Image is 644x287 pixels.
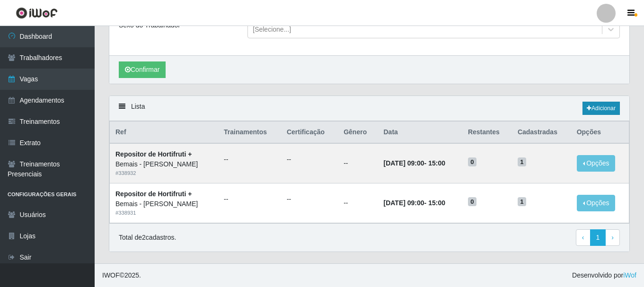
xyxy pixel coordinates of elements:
button: Confirmar [119,61,166,78]
ul: -- [224,155,275,165]
a: 1 [590,229,606,246]
th: Cadastradas [512,122,571,144]
time: 15:00 [428,199,445,207]
div: # 338931 [115,209,212,217]
strong: Repositor de Hortifruti + [115,150,192,158]
th: Restantes [462,122,512,144]
span: Desenvolvido por [572,270,636,280]
div: Bemais - [PERSON_NAME] [115,199,212,209]
span: © 2025 . [102,270,141,280]
td: -- [338,183,378,223]
time: [DATE] 09:00 [383,199,424,207]
th: Trainamentos [218,122,281,144]
time: 15:00 [428,159,445,167]
th: Data [378,122,462,144]
span: IWOF [102,271,120,279]
strong: Repositor de Hortifruti + [115,190,192,198]
td: -- [338,143,378,183]
th: Opções [571,122,629,144]
span: ‹ [582,234,584,241]
button: Opções [577,195,616,211]
p: Total de 2 cadastros. [119,233,176,243]
div: Bemais - [PERSON_NAME] [115,159,212,169]
div: [Selecione...] [253,25,291,35]
span: 0 [468,197,476,207]
div: Lista [109,96,629,121]
ul: -- [287,155,332,165]
ul: -- [287,194,332,204]
nav: pagination [576,229,620,246]
a: Adicionar [582,102,620,115]
span: › [611,234,614,241]
ul: -- [224,194,275,204]
th: Certificação [281,122,338,144]
a: Next [605,229,620,246]
span: 0 [468,157,476,167]
a: Previous [576,229,591,246]
span: 1 [518,197,526,207]
strong: - [383,199,445,207]
img: CoreUI Logo [16,7,58,19]
th: Ref [110,122,219,144]
th: Gênero [338,122,378,144]
div: # 338932 [115,169,212,177]
time: [DATE] 09:00 [383,159,424,167]
span: 1 [518,157,526,167]
strong: - [383,159,445,167]
button: Opções [577,155,616,172]
a: iWof [623,271,636,279]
